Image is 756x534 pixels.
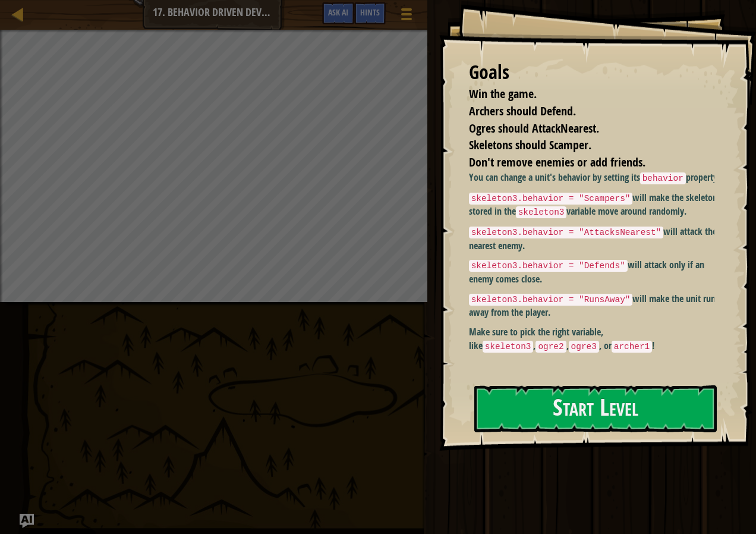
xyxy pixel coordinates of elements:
button: Ask AI [20,514,34,528]
code: behavior [640,172,686,184]
code: skeleton3.behavior = "RunsAway" [469,294,633,306]
li: Archers should Defend. [454,103,711,120]
p: You can change a unit's behavior by setting its property. [469,171,723,185]
span: Archers should Defend. [469,103,576,119]
span: Ask AI [328,7,348,18]
code: ogre3 [569,341,599,353]
li: Ogres should AttackNearest. [454,120,711,137]
li: Skeletons should Scamper. [454,137,711,154]
span: Skeletons should Scamper. [469,137,591,153]
code: skeleton3.behavior = "Defends" [469,260,628,272]
span: Don't remove enemies or add friends. [469,154,645,170]
code: ogre2 [535,341,566,353]
button: Start Level [474,385,717,432]
p: will make the unit run away from the player. [469,292,723,319]
span: Ogres should AttackNearest. [469,120,599,136]
code: skeleton3 [483,341,534,353]
li: Don't remove enemies or add friends. [454,154,711,171]
div: Goals [469,59,714,86]
p: will attack the nearest enemy. [469,225,723,252]
code: archer1 [612,341,652,353]
code: skeleton3.behavior = "Scampers" [469,193,633,205]
span: Win the game. [469,86,537,102]
button: Show game menu [392,2,421,30]
p: will make the skeleton stored in the variable move around randomly. [469,191,723,219]
code: skeleton3.behavior = "AttacksNearest" [469,227,664,238]
li: Win the game. [454,86,711,103]
code: skeleton3 [516,206,567,218]
p: Make sure to pick the right variable, like , , , or ! [469,325,723,353]
button: Ask AI [322,2,354,24]
p: will attack only if an enemy comes close. [469,258,723,285]
span: Hints [360,7,380,18]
